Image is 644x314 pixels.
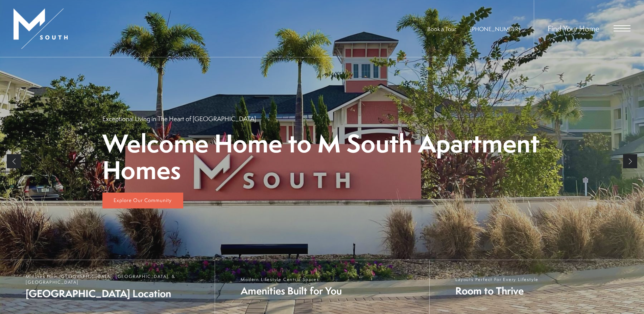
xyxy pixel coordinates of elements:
[470,25,520,33] span: [PHONE_NUMBER]
[102,114,256,123] p: Exceptional Living in The Heart of [GEOGRAPHIC_DATA]
[427,25,456,33] a: Book a Tour
[114,197,172,204] span: Explore Our Community
[470,25,520,33] a: Call Us at 813-570-8014
[241,284,342,298] span: Amenities Built for You
[429,260,644,314] a: Layouts Perfect For Every Lifestyle
[26,287,208,301] span: [GEOGRAPHIC_DATA] Location
[548,23,599,34] a: Find Your Home
[215,260,429,314] a: Modern Lifestyle Centric Spaces
[7,154,21,168] a: Previous
[614,25,630,31] button: Open Menu
[14,8,68,49] img: MSouth
[102,193,183,209] a: Explore Our Community
[241,277,342,282] span: Modern Lifestyle Centric Spaces
[102,130,542,183] p: Welcome Home to M South Apartment Homes
[455,284,539,298] span: Room to Thrive
[623,154,637,168] a: Next
[455,277,539,282] span: Layouts Perfect For Every Lifestyle
[26,274,208,285] span: Minutes from [GEOGRAPHIC_DATA], [GEOGRAPHIC_DATA], & [GEOGRAPHIC_DATA]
